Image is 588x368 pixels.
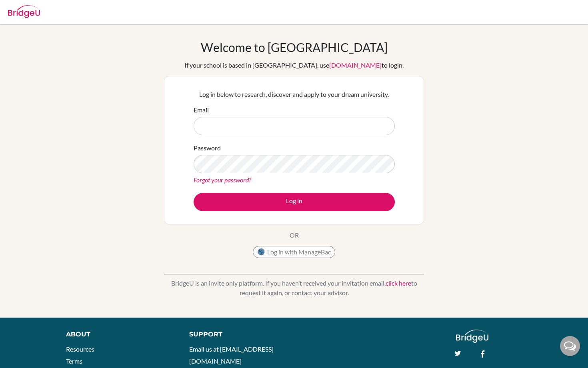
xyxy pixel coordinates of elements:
img: logo_white@2x-f4f0deed5e89b7ecb1c2cc34c3e3d731f90f0f143d5ea2071677605dd97b5244.png [456,330,488,343]
img: Bridge-U [8,5,40,18]
label: Password [194,143,221,153]
label: Email [194,105,209,115]
a: Forgot your password? [194,176,251,184]
div: If your school is based in [GEOGRAPHIC_DATA], use to login. [184,60,404,70]
a: Email us at [EMAIL_ADDRESS][DOMAIN_NAME] [189,345,274,365]
p: BridgeU is an invite only platform. If you haven’t received your invitation email, to request it ... [164,278,424,298]
div: About [66,330,171,339]
a: Terms [66,357,82,365]
a: click here [386,279,411,287]
a: Resources [66,345,94,353]
p: Log in below to research, discover and apply to your dream university. [194,90,395,99]
h1: Welcome to [GEOGRAPHIC_DATA] [201,40,388,54]
button: Log in with ManageBac [253,246,335,258]
p: OR [290,230,299,240]
div: Support [189,330,286,339]
button: Log in [194,193,395,211]
a: [DOMAIN_NAME] [329,61,382,69]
